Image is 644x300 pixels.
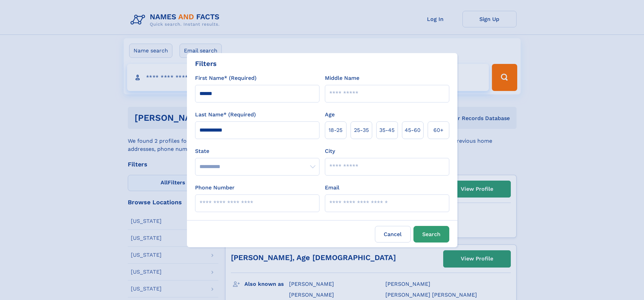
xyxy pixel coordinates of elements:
span: 35‑45 [379,126,395,134]
div: Filters [195,59,217,69]
label: Email [325,184,339,192]
label: Last Name* (Required) [195,111,256,119]
label: First Name* (Required) [195,74,257,82]
label: State [195,147,319,155]
label: City [325,147,335,155]
span: 25‑35 [354,126,369,134]
button: Search [413,226,449,243]
span: 60+ [433,126,444,134]
label: Cancel [375,226,411,243]
label: Middle Name [325,74,359,82]
span: 18‑25 [329,126,342,134]
label: Age [325,111,335,119]
span: 45‑60 [405,126,421,134]
label: Phone Number [195,184,235,192]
